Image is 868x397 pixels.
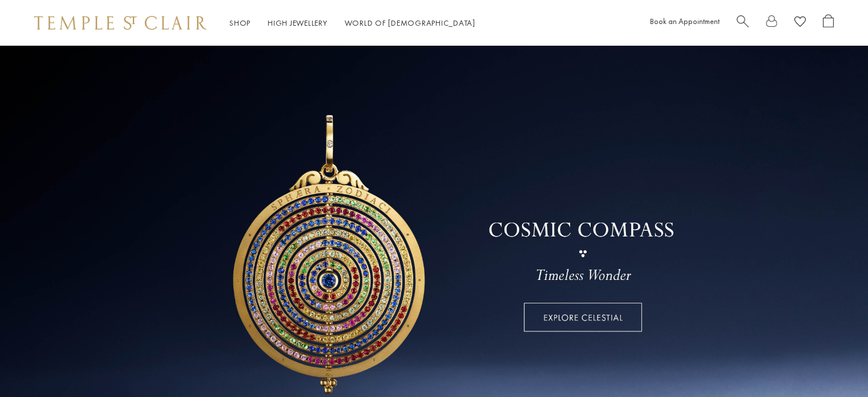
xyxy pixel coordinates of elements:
[345,18,475,28] a: World of [DEMOGRAPHIC_DATA]World of [DEMOGRAPHIC_DATA]
[737,14,749,32] a: Search
[229,16,475,30] nav: Main navigation
[268,18,328,28] a: High JewelleryHigh Jewellery
[794,14,806,32] a: View Wishlist
[823,14,834,32] a: Open Shopping Bag
[229,18,251,28] a: ShopShop
[34,16,207,30] img: Temple St. Clair
[650,16,720,26] a: Book an Appointment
